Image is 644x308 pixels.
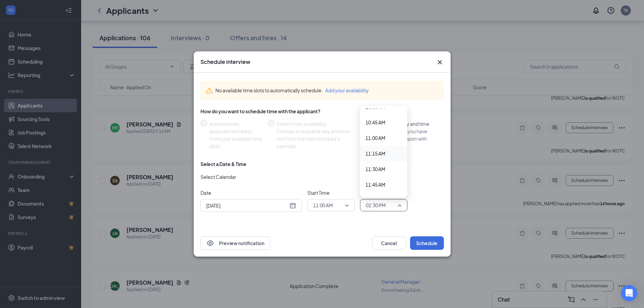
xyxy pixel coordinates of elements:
[206,239,214,247] svg: Eye
[365,181,385,188] span: 11:45 AM
[621,285,637,301] div: Open Intercom Messenger
[277,120,357,127] div: Select from availability
[365,119,385,126] span: 10:45 AM
[325,87,369,94] button: Add your availability
[200,108,444,115] div: How do you want to schedule time with the applicant?
[410,236,444,250] button: Schedule
[209,120,262,127] div: Automatically
[200,236,270,250] button: EyePreview notification
[200,173,236,181] span: Select Calendar
[307,189,355,196] span: Start Time
[365,165,385,173] span: 11:30 AM
[436,58,444,66] button: Close
[200,58,251,66] h3: Schedule interview
[200,161,246,167] div: Select a Date & Time
[206,202,288,209] input: Aug 27, 2025
[366,200,386,210] span: 02:30 PM
[215,87,438,94] div: No available time slots to automatically schedule.
[365,150,385,157] span: 11:15 AM
[365,134,385,142] span: 11:00 AM
[206,87,213,94] svg: Warning
[313,200,333,210] span: 11:00 AM
[436,58,444,66] svg: Cross
[372,236,406,250] button: Cancel
[209,127,262,150] div: Applicant will select from your available time slots
[200,189,302,196] span: Date
[277,127,357,150] div: Choose an available day and time slot from the interview lead’s calendar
